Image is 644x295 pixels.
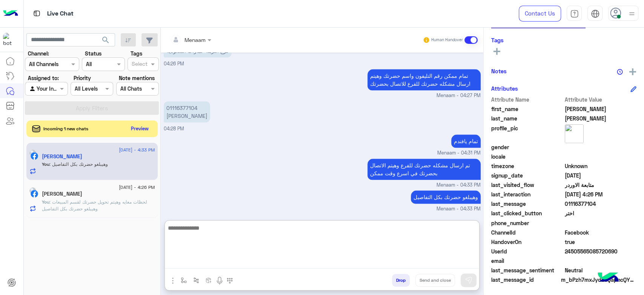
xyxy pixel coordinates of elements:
[101,36,110,45] span: search
[565,200,637,208] span: 01116377104
[215,276,224,285] img: send voice note
[565,96,637,103] span: Attribute Value
[491,209,563,217] span: last_clicked_button
[178,274,190,286] button: select flow
[367,69,481,90] p: 4/9/2025, 4:27 PM
[31,190,38,198] img: Facebook
[3,6,18,22] img: Logo
[206,277,212,283] img: create order
[203,274,215,286] button: create order
[565,171,637,179] span: 2025-09-02T15:01:24.636Z
[491,266,563,274] span: last_message_sentiment
[451,134,481,148] p: 4/9/2025, 4:31 PM
[28,49,49,57] label: Channel:
[565,209,637,217] span: اختر
[131,60,148,70] div: Select
[570,9,579,18] img: tab
[131,49,142,57] label: Tags
[367,159,481,180] p: 4/9/2025, 4:33 PM
[565,181,637,189] span: متابعة الاوردر
[227,278,233,284] img: make a call
[491,238,563,246] span: HandoverOn
[437,205,481,213] span: Menaam - 04:33 PM
[491,190,563,198] span: last_interaction
[193,277,199,283] img: Trigger scenario
[491,153,563,161] span: locale
[565,114,637,122] span: حسين
[437,150,481,157] span: Menaam - 04:31 PM
[565,153,637,161] span: null
[565,190,637,198] span: 2025-09-04T13:26:53.2311589Z
[491,114,563,122] span: last_name
[411,190,481,204] p: 4/9/2025, 4:33 PM
[565,266,637,274] span: 0
[190,274,203,286] button: Trigger scenario
[491,143,563,151] span: gender
[392,274,410,287] button: Drop
[565,247,637,255] span: 24505565085720690
[491,85,518,92] h6: Attributes
[565,105,637,113] span: حسين
[42,199,147,212] span: لحظات معايه وهيتم تحويل حضرتك لقسم المبيعات وهيبلغو حضرتك بكل التفاصيل
[565,229,637,236] span: 0
[47,9,74,19] p: Live Chat
[491,219,563,227] span: phone_number
[119,147,155,153] span: [DATE] - 4:33 PM
[49,161,108,167] span: وهيبلغو حضرتك بكل التفاصيل
[629,68,636,75] img: add
[567,6,582,22] a: tab
[565,143,637,151] span: null
[42,153,82,160] h5: حسين حسين
[491,200,563,208] span: last_message
[565,238,637,246] span: true
[415,274,455,287] button: Send and close
[74,74,91,82] label: Priority
[128,123,152,134] button: Preview
[32,9,41,18] img: tab
[437,92,481,99] span: Menaam - 04:27 PM
[3,33,17,46] img: 713415422032625
[168,276,177,285] img: send attachment
[491,37,636,43] h6: Tags
[119,74,155,82] label: Note mentions
[491,124,563,142] span: profile_pic
[595,265,621,291] img: hulul-logo.png
[25,101,159,115] button: Apply Filters
[491,181,563,189] span: last_visited_flow
[431,37,463,43] small: Human Handover
[181,277,187,283] img: select flow
[29,150,36,156] img: picture
[164,101,210,122] p: 4/9/2025, 4:28 PM
[465,276,472,284] img: send message
[565,219,637,227] span: null
[164,126,184,131] span: 04:28 PM
[491,96,563,103] span: Attribute Name
[627,9,636,19] img: profile
[565,257,637,265] span: null
[42,161,49,167] span: You
[491,162,563,170] span: timezone
[561,276,636,284] span: m_bPzh7mxJydzeQapncQYHJQ46ua9FnKuYZpgHGtVFkLW97nFltFrhvIkXm9NCOySg1xPfrNJtKQqDey5m7eNgCg
[491,257,563,265] span: email
[491,171,563,179] span: signup_date
[42,191,82,197] h5: Hassan Aly
[617,69,623,75] img: notes
[565,162,637,170] span: Unknown
[519,6,561,22] a: Contact Us
[97,33,115,49] button: search
[491,247,563,255] span: UserId
[591,9,599,18] img: tab
[491,68,507,74] h6: Notes
[491,229,563,236] span: ChannelId
[31,152,38,160] img: Facebook
[491,276,559,284] span: last_message_id
[43,125,88,132] span: Incoming 1 new chats
[42,199,49,205] span: You
[29,187,36,194] img: picture
[491,105,563,113] span: first_name
[28,74,59,82] label: Assigned to:
[437,182,481,189] span: Menaam - 04:33 PM
[119,184,155,191] span: [DATE] - 4:26 PM
[164,61,184,66] span: 04:26 PM
[565,124,584,143] img: picture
